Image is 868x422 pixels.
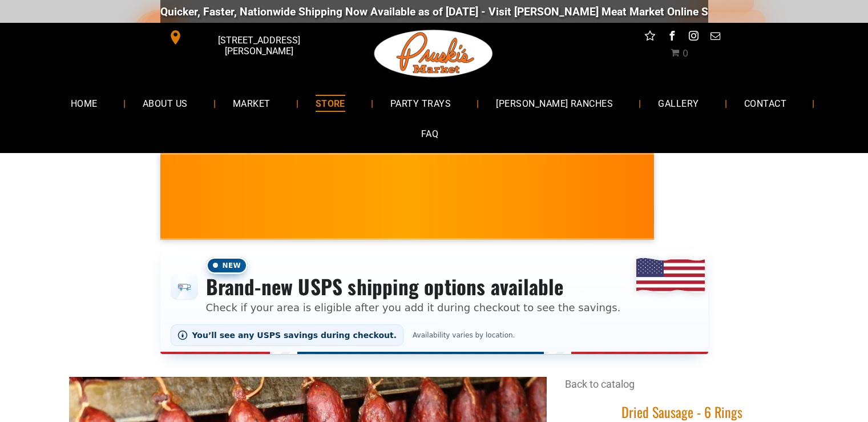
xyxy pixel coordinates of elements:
span: [STREET_ADDRESS][PERSON_NAME] [185,29,332,62]
a: email [708,29,722,46]
span: Availability varies by location. [409,331,518,339]
a: Social network [643,29,657,46]
a: [PERSON_NAME] RANCHES [479,88,630,118]
span: New [206,257,248,274]
a: STORE [298,88,362,118]
img: Pruski-s+Market+HQ+Logo2-1920w.png [372,23,495,85]
span: STORE [316,95,345,111]
h1: Dried Sausage - 6 Rings [565,403,800,421]
a: Back to catalog [565,378,635,390]
a: [STREET_ADDRESS][PERSON_NAME] [160,29,335,46]
a: MARKET [216,88,288,118]
h3: Brand-new USPS shipping options available [206,274,621,299]
a: facebook [664,29,679,46]
div: Shipping options announcement [160,249,708,355]
a: CONTACT [727,88,804,118]
a: FAQ [404,119,455,149]
a: instagram [686,29,701,46]
a: GALLERY [641,88,716,118]
a: ABOUT US [126,88,205,118]
a: PARTY TRAYS [373,88,468,118]
div: Breadcrumbs [565,377,800,403]
div: Quicker, Faster, Nationwide Shipping Now Available as of [DATE] - Visit [PERSON_NAME] Meat Market... [160,5,851,18]
span: You’ll see any USPS savings during checkout. [192,331,397,340]
span: 0 [683,48,688,59]
p: Check if your area is eligible after you add it during checkout to see the savings. [206,300,621,315]
a: HOME [54,88,115,118]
